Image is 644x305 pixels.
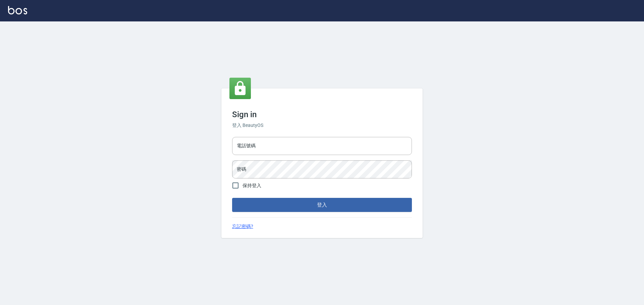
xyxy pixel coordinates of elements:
a: 忘記密碼? [232,223,253,230]
h6: 登入 BeautyOS [232,122,412,129]
img: Logo [8,6,27,14]
button: 登入 [232,198,412,212]
span: 保持登入 [243,182,261,189]
h3: Sign in [232,110,412,119]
